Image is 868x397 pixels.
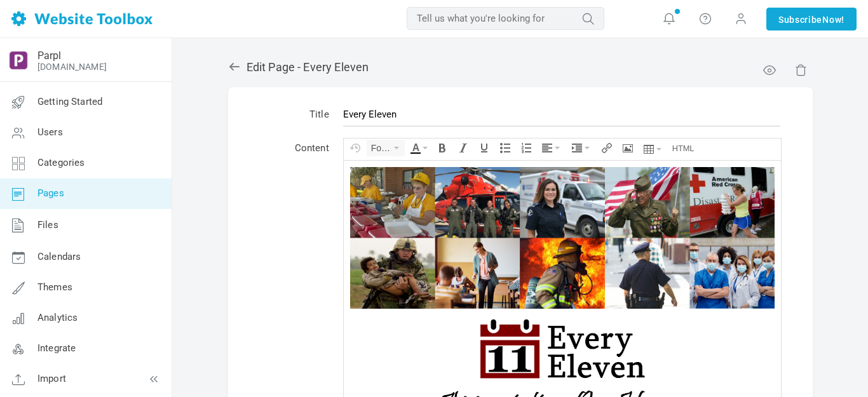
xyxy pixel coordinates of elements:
[37,251,81,262] span: Calendars
[407,140,431,156] div: Text color
[37,312,78,323] span: Analytics
[37,342,76,354] span: Integrate
[367,140,405,156] div: Font Sizes
[37,62,107,72] a: [DOMAIN_NAME]
[538,140,566,156] div: Align
[407,7,604,30] input: Tell us what you're looking for
[496,140,515,156] div: Bullet list
[517,140,536,156] div: Numbered list
[346,140,365,156] div: Restore last draft
[475,140,494,156] div: Underline
[639,140,666,159] div: Table
[37,187,64,199] span: Pages
[668,140,699,156] div: Source code
[37,157,85,168] span: Categories
[37,219,58,231] span: Files
[567,140,595,156] div: Indent
[254,100,336,133] td: Title
[37,281,72,293] span: Themes
[228,60,813,74] h2: Edit Page - Every Eleven
[454,140,473,156] div: Italic
[433,140,452,156] div: Bold
[37,50,61,62] a: Parpl
[37,96,102,107] span: Getting Started
[822,13,844,27] span: Now!
[37,126,63,138] span: Users
[371,143,391,153] span: Font Sizes
[8,50,29,71] img: output-onlinepngtools%20-%202025-05-26T183955.010.png
[766,8,857,30] a: SubscribeNow!
[618,140,637,156] div: Insert/edit image
[597,140,616,156] div: Insert/edit link
[37,373,66,384] span: Import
